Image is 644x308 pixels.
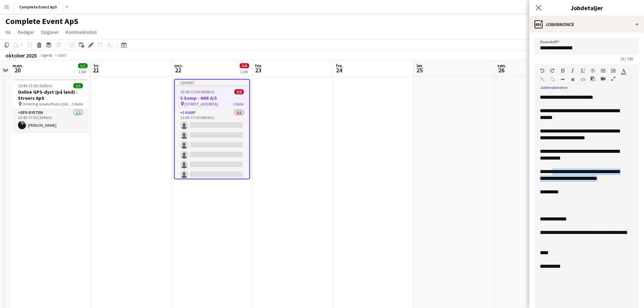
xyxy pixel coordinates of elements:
h3: Online GPS-dyst (på land) - Struers ApS [13,89,88,101]
div: CEST [58,53,67,58]
h3: 3-kamp - NNE A/S [175,95,249,101]
span: tor. [255,63,262,69]
button: Tekstfarve [621,68,626,73]
span: Vis [5,29,11,35]
a: Rediger [15,28,37,37]
span: fre. [336,63,343,69]
div: 1 job [78,69,87,74]
button: Sæt ind som almindelig tekst [591,76,595,81]
div: 1 job [240,69,249,74]
span: tir. [93,63,99,69]
button: HTML-kode [580,77,585,82]
span: 1 Rolle [72,101,83,106]
button: Gennemstreget [591,68,595,73]
span: 13:00-17:30 (4t30m) [180,89,214,94]
button: Uordnet liste [601,68,605,73]
app-job-card: Udkast13:00-17:30 (4t30m)0/63-kamp - NNE A/S [STREET_ADDRESS]1 Rolle3-kamp0/613:00-17:30 (4t30m) [174,79,250,179]
h3: Jobdetaljer [529,3,644,12]
span: Kommunikation [66,29,97,35]
app-job-card: 15:45-17:30 (1t45m)1/1Online GPS-dyst (på land) - Struers ApS Omkring Israels Plads i [GEOGRAPHIC... [13,79,88,132]
span: Rediger [18,29,34,35]
span: 23 [254,66,262,74]
span: 22 [173,66,183,74]
span: [STREET_ADDRESS] [185,101,218,106]
span: 0/6 [234,89,244,94]
button: Kursiv [570,68,575,73]
span: Opgaver [41,29,59,35]
button: Ryd formatering [570,77,575,82]
span: 25 [415,66,423,74]
app-card-role: 3-kamp0/613:00-17:30 (4t30m) [175,109,249,181]
span: 20 [11,66,23,74]
h1: Complete Event ApS [5,16,78,26]
span: 16 / 140 [615,56,639,61]
a: Vis [3,28,14,37]
div: Udkast [175,80,249,85]
a: Opgaver [38,28,62,37]
button: Indsæt video [601,76,605,81]
span: 1/1 [78,63,88,68]
span: 26 [496,66,506,74]
span: Omkring Israels Plads i [GEOGRAPHIC_DATA] [22,101,72,106]
div: Jobannonce [529,16,644,32]
button: Complete Event ApS [14,0,63,14]
span: 1 Rolle [233,101,244,106]
span: lør. [416,63,423,69]
button: Ordnet liste [611,68,616,73]
span: Uge 42 [38,53,55,58]
span: søn. [497,63,506,69]
button: Vandret linje [560,77,565,82]
app-card-role: GPS-dysten1/115:45-17:30 (1t45m)[PERSON_NAME] [13,109,88,132]
span: ons. [174,63,183,69]
span: 24 [335,66,343,74]
span: 15:45-17:30 (1t45m) [18,83,52,88]
span: 1/1 [73,83,83,88]
span: 21 [92,66,99,74]
button: Fed [560,68,565,73]
button: Understregning [580,68,585,73]
button: Fortryd [540,68,545,73]
span: man. [13,63,23,69]
span: 0/6 [240,63,249,68]
button: Gentag [550,68,555,73]
a: Kommunikation [63,28,99,37]
div: oktober 2025 [5,52,37,59]
button: Fuld skærm [611,76,616,81]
